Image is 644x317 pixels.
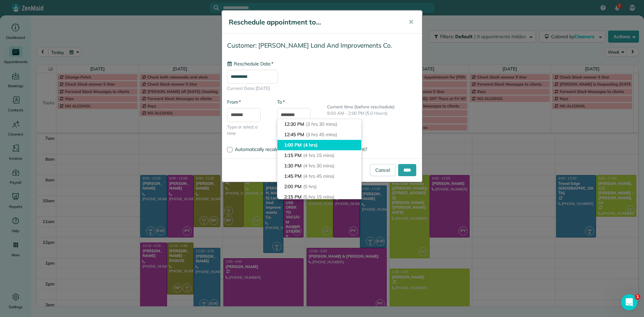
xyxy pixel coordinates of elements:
span: 1 [635,294,640,300]
label: Reschedule Date [227,60,273,67]
iframe: Intercom live chat [621,294,637,310]
span: (4 hrs 30 mins) [303,163,334,169]
span: ✕ [409,18,414,26]
span: Current Date: [DATE] [227,85,417,92]
span: (5 hrs 15 mins) [303,194,334,200]
li: 12:45 PM [277,129,361,140]
li: 2:15 PM [277,192,361,202]
b: Current time (before reschedule) [327,104,395,109]
li: 12:30 PM [277,119,361,129]
h5: Reschedule appointment to... [229,17,399,27]
span: (4 hrs 45 mins) [303,173,334,179]
a: Cancel [370,164,395,176]
label: To [277,99,285,105]
h4: Customer: [PERSON_NAME] Land And Improvements Co. [227,42,417,49]
li: 1:15 PM [277,150,361,161]
span: (3 hrs 30 mins) [306,121,337,127]
li: 2:00 PM [277,181,361,192]
span: Type or select a time [227,124,267,137]
li: 1:00 PM [277,140,361,150]
li: 1:45 PM [277,171,361,181]
span: (4 hrs 15 mins) [303,152,334,158]
span: (5 hrs) [303,183,317,190]
p: 9:00 AM - 2:00 PM (5.0 Hours) [327,110,417,117]
li: 1:30 PM [277,161,361,171]
label: From [227,99,241,105]
span: Automatically recalculate amount owed for this appointment? [235,146,367,152]
span: (4 hrs) [303,142,318,148]
span: (3 hrs 45 mins) [306,131,337,138]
